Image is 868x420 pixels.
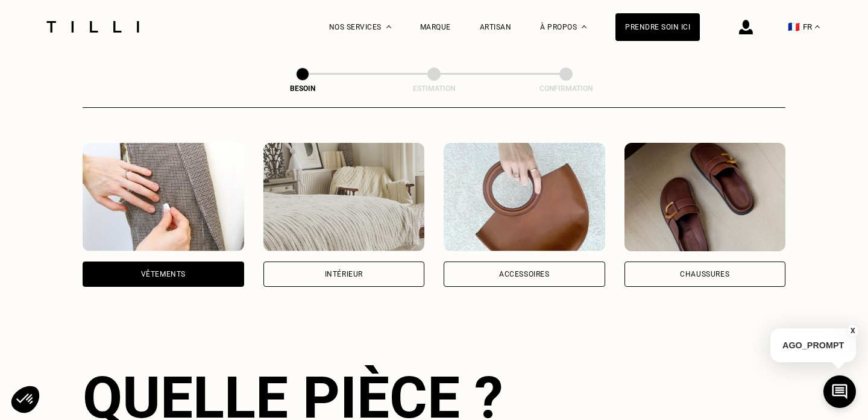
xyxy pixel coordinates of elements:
img: Logo du service de couturière Tilli [42,21,143,33]
span: 🇫🇷 [788,21,800,33]
div: Confirmation [506,84,626,93]
a: Marque [420,23,451,31]
a: Artisan [480,23,512,31]
img: icône connexion [739,20,753,34]
div: Besoin [242,84,363,93]
div: Vêtements [141,271,186,278]
div: Intérieur [325,271,363,278]
p: AGO_PROMPT [770,328,856,362]
div: Chaussures [680,271,729,278]
img: menu déroulant [815,25,820,28]
img: Chaussures [624,143,786,251]
div: Estimation [374,84,494,93]
img: Intérieur [263,143,425,251]
img: Accessoires [444,143,605,251]
a: Prendre soin ici [615,13,700,41]
img: Menu déroulant à propos [582,25,587,28]
img: Menu déroulant [386,25,391,28]
div: Accessoires [499,271,550,278]
img: Vêtements [83,143,244,251]
button: X [847,324,859,337]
